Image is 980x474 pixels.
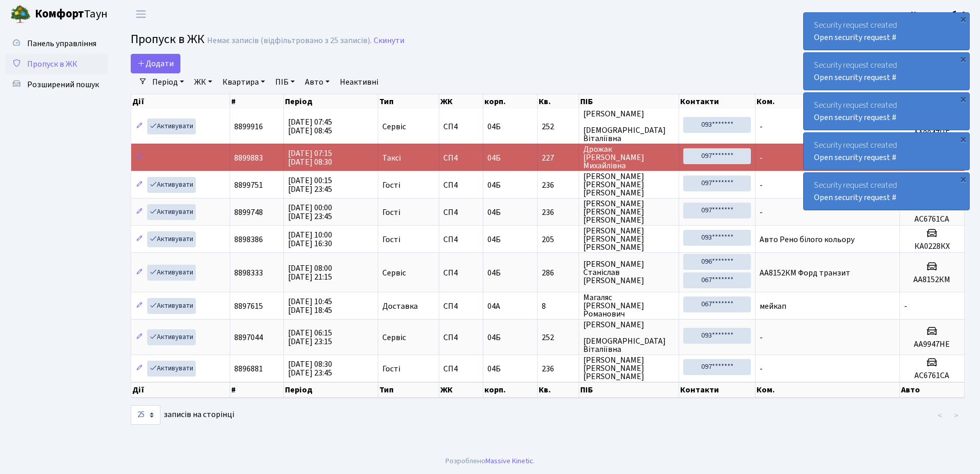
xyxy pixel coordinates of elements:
[583,321,675,353] span: [PERSON_NAME] [DEMOGRAPHIC_DATA] Віталіївна
[579,94,679,109] th: ПІБ
[443,302,479,310] span: СП4
[487,121,501,132] span: 04Б
[900,382,965,398] th: Авто
[439,94,483,109] th: ЖК
[131,405,234,425] label: записів на сторінці
[147,265,196,281] a: Активувати
[234,152,263,164] span: 8899883
[583,200,675,224] span: [PERSON_NAME] [PERSON_NAME] [PERSON_NAME]
[382,333,406,342] span: Сервіс
[378,382,439,398] th: Тип
[443,154,479,162] span: СП4
[804,93,969,130] div: Security request created
[234,180,263,191] span: 8899751
[27,79,99,90] span: Розширений пошук
[234,332,263,343] span: 8897044
[5,54,108,74] a: Пропуск в ЖК
[760,180,763,191] span: -
[804,13,969,50] div: Security request created
[583,172,675,197] span: [PERSON_NAME] [PERSON_NAME] [PERSON_NAME]
[443,365,479,373] span: СП4
[804,173,969,210] div: Security request created
[483,382,538,398] th: корп.
[958,174,968,184] div: ×
[230,382,284,398] th: #
[284,382,378,398] th: Період
[382,181,400,189] span: Гості
[804,53,969,90] div: Security request created
[374,36,404,46] a: Скинути
[382,302,418,310] span: Доставка
[911,8,968,21] a: Консьєрж б. 4.
[756,94,900,109] th: Ком.
[288,148,332,168] span: [DATE] 07:15 [DATE] 08:30
[760,301,786,312] span: мейкап
[147,298,196,314] a: Активувати
[542,269,575,277] span: 286
[542,365,575,373] span: 236
[288,263,332,283] span: [DATE] 08:00 [DATE] 21:15
[288,327,332,347] span: [DATE] 06:15 [DATE] 23:15
[234,267,263,279] span: 8898333
[147,361,196,377] a: Активувати
[483,94,538,109] th: корп.
[760,267,850,279] span: АА8152КМ Форд транзит
[958,14,968,24] div: ×
[487,332,501,343] span: 04Б
[487,363,501,374] span: 04Б
[382,269,406,277] span: Сервіс
[583,110,675,143] span: [PERSON_NAME] [DEMOGRAPHIC_DATA] Віталіївна
[301,73,334,91] a: Авто
[542,208,575,216] span: 236
[382,154,401,162] span: Таксі
[147,177,196,193] a: Активувати
[10,4,31,25] img: logo.png
[904,301,907,312] span: -
[147,118,196,134] a: Активувати
[5,74,108,95] a: Розширений пошук
[804,133,969,170] div: Security request created
[382,208,400,216] span: Гості
[760,363,763,374] span: -
[814,112,896,123] a: Open security request #
[814,192,896,203] a: Open security request #
[131,54,180,73] a: Додати
[336,73,382,91] a: Неактивні
[760,121,763,132] span: -
[583,356,675,381] span: [PERSON_NAME] [PERSON_NAME] [PERSON_NAME]
[234,121,263,132] span: 8899916
[487,180,501,191] span: 04Б
[542,123,575,131] span: 252
[487,152,501,164] span: 04Б
[443,235,479,244] span: СП4
[147,329,196,345] a: Активувати
[445,456,535,467] div: Розроблено .
[35,6,84,22] b: Комфорт
[382,123,406,131] span: Сервіс
[288,175,332,195] span: [DATE] 00:15 [DATE] 23:45
[218,73,269,91] a: Квартира
[760,234,854,245] span: Авто Рено білого кольору
[904,340,960,349] h5: АА9947НЕ
[148,73,188,91] a: Період
[288,359,332,379] span: [DATE] 08:30 [DATE] 23:45
[583,293,675,318] span: Магаляс [PERSON_NAME] Романович
[538,94,579,109] th: Кв.
[234,234,263,245] span: 8898386
[27,58,77,70] span: Пропуск в ЖК
[131,382,230,398] th: Дії
[443,208,479,216] span: СП4
[485,456,533,466] a: Massive Kinetic
[814,72,896,83] a: Open security request #
[288,202,332,222] span: [DATE] 00:00 [DATE] 23:45
[147,231,196,247] a: Активувати
[382,235,400,244] span: Гості
[542,181,575,189] span: 236
[35,6,108,23] span: Таун
[958,134,968,144] div: ×
[234,207,263,218] span: 8899748
[760,332,763,343] span: -
[760,152,763,164] span: -
[583,260,675,285] span: [PERSON_NAME] Станіслав [PERSON_NAME]
[487,267,501,279] span: 04Б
